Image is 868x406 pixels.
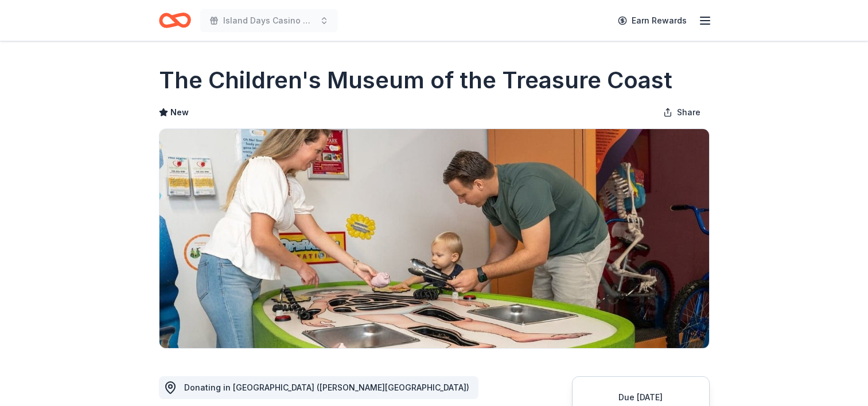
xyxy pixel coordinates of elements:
[184,382,469,392] span: Donating in [GEOGRAPHIC_DATA] ([PERSON_NAME][GEOGRAPHIC_DATA])
[200,9,338,32] button: Island Days Casino Night
[159,129,709,348] img: Image for The Children's Museum of the Treasure Coast
[223,14,315,28] span: Island Days Casino Night
[159,64,672,96] h1: The Children's Museum of the Treasure Coast
[677,106,700,119] span: Share
[654,101,710,124] button: Share
[611,10,694,31] a: Earn Rewards
[170,106,189,119] span: New
[159,7,191,34] a: Home
[586,391,695,404] div: Due [DATE]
